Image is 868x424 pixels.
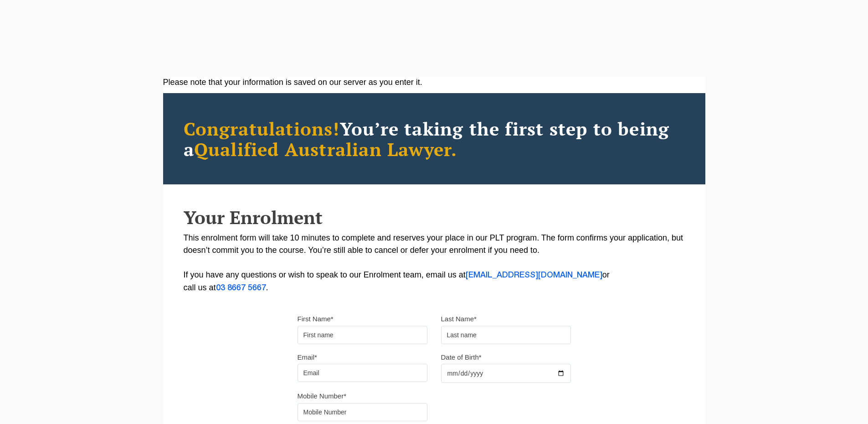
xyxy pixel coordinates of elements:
label: First Name* [298,314,334,324]
input: First name [298,326,427,344]
label: Mobile Number* [298,392,347,401]
h2: You’re taking the first step to being a [184,118,685,159]
input: Mobile Number [298,403,427,421]
span: Qualified Australian Lawyer. [194,137,457,161]
input: Last name [441,326,571,344]
span: Congratulations! [184,116,340,141]
div: Please note that your information is saved on our server as you enter it. [163,76,705,89]
input: Email [298,364,427,382]
a: 03 8667 5667 [216,284,266,292]
label: Date of Birth* [441,353,482,362]
h2: Your Enrolment [184,207,685,227]
label: Last Name* [441,314,477,324]
label: Email* [298,353,317,362]
p: This enrolment form will take 10 minutes to complete and reserves your place in our PLT program. ... [184,232,685,294]
a: [EMAIL_ADDRESS][DOMAIN_NAME] [466,272,602,279]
